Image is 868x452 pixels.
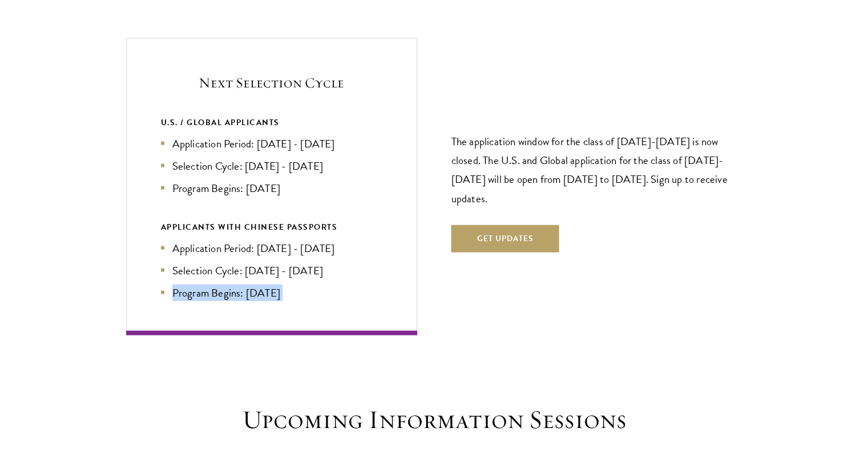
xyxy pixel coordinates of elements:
[237,404,631,436] h2: Upcoming Information Sessions
[161,220,382,234] div: APPLICANTS WITH CHINESE PASSPORTS
[161,180,382,197] li: Program Begins: [DATE]
[161,115,382,130] div: U.S. / GLOBAL APPLICANTS
[161,73,382,93] h5: Next Selection Cycle
[161,262,382,279] li: Selection Cycle: [DATE] - [DATE]
[451,132,742,207] p: The application window for the class of [DATE]-[DATE] is now closed. The U.S. and Global applicat...
[161,135,382,152] li: Application Period: [DATE] - [DATE]
[161,285,382,301] li: Program Begins: [DATE]
[451,225,559,253] button: Get Updates
[161,158,382,174] li: Selection Cycle: [DATE] - [DATE]
[161,240,382,257] li: Application Period: [DATE] - [DATE]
